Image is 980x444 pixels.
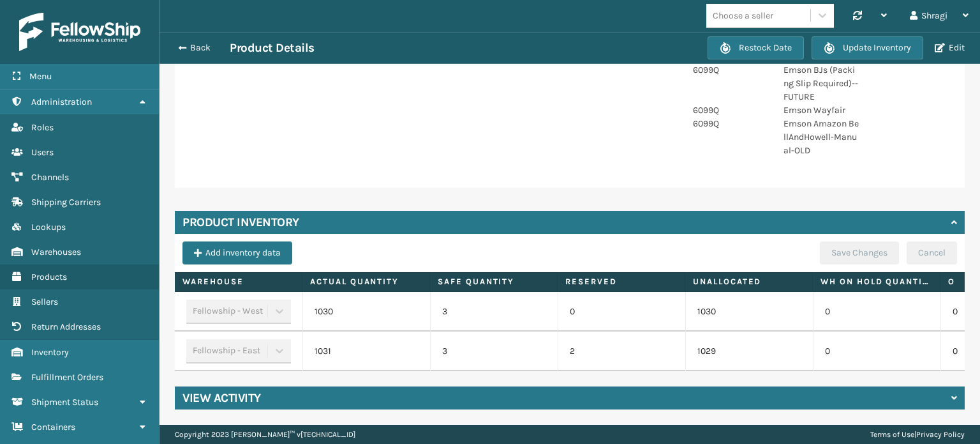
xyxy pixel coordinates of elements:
div: | [870,425,965,444]
p: 6099Q [693,103,768,117]
button: Edit [931,42,969,54]
p: 0 [570,305,674,318]
p: 2 [570,345,674,358]
button: Back [171,42,230,54]
h4: View Activity [182,390,261,406]
td: 3 [430,332,558,371]
p: Emson Amazon BellAndHowell-Manual-OLD [783,117,859,157]
td: 1029 [685,332,813,371]
p: Emson Wayfair [783,103,859,117]
button: Save Changes [820,241,899,264]
a: Terms of Use [870,430,914,439]
label: Actual Quantity [310,276,422,287]
label: Unallocated [693,276,805,287]
img: logo [19,13,140,51]
span: Shipment Status [31,397,98,408]
a: Privacy Policy [916,430,965,439]
label: Safe Quantity [438,276,549,287]
td: 0 [813,292,940,332]
span: Inventory [31,347,69,358]
span: Warehouses [31,247,81,257]
label: WH On hold quantity [820,276,932,287]
span: Users [31,147,54,158]
p: Emson BJs (Packing Slip Required)--FUTURE [783,63,859,103]
td: 0 [813,332,940,371]
div: Choose a seller [713,9,773,22]
span: Lookups [31,222,66,233]
button: Restock Date [708,36,804,59]
span: Containers [31,422,75,433]
span: Menu [29,71,52,82]
td: 3 [430,292,558,332]
td: 1030 [302,292,430,332]
label: Warehouse [182,276,294,287]
button: Add inventory data [182,241,292,264]
td: 1030 [685,292,813,332]
h3: Product Details [230,40,315,56]
span: Return Addresses [31,321,101,332]
p: Copyright 2023 [PERSON_NAME]™ v [TECHNICAL_ID] [175,425,355,444]
span: Roles [31,122,54,133]
span: Channels [31,172,69,183]
span: Shipping Carriers [31,197,101,208]
span: Sellers [31,296,58,307]
button: Cancel [907,241,957,264]
h4: Product Inventory [182,215,299,230]
td: 1031 [302,332,430,371]
span: Products [31,272,67,282]
span: Administration [31,96,92,107]
button: Update Inventory [812,36,923,59]
p: 6099Q [693,63,768,77]
span: Fulfillment Orders [31,372,103,383]
label: Reserved [565,276,677,287]
p: 6099Q [693,117,768,130]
